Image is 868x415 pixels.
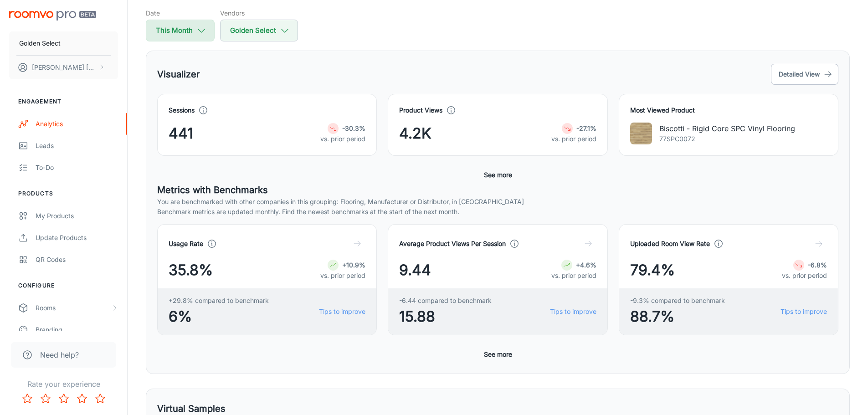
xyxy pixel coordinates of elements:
h4: Uploaded Room View Rate [630,239,710,249]
div: Branding [36,325,118,335]
button: Rate 2 star [36,389,55,408]
p: [PERSON_NAME] [PERSON_NAME] [32,62,96,72]
img: Biscotti - Rigid Core SPC Vinyl Flooring [630,123,652,144]
button: This Month [146,20,215,41]
div: Leads [36,141,118,151]
button: Rate 3 star [55,389,73,408]
span: Need help? [40,349,79,360]
button: Rate 1 star [18,389,36,408]
span: -6.44 compared to benchmark [399,296,492,306]
p: vs. prior period [551,271,596,281]
span: 9.44 [399,259,431,281]
button: Golden Select [220,20,298,41]
p: Rate your experience [7,379,120,389]
span: 441 [169,123,193,144]
span: -9.3% compared to benchmark [630,296,725,306]
div: QR Codes [36,255,118,265]
div: Analytics [36,119,118,129]
p: vs. prior period [782,271,827,281]
button: Detailed View [771,64,838,85]
h5: Metrics with Benchmarks [157,183,838,197]
span: 88.7% [630,306,725,328]
span: 35.8% [169,259,213,281]
p: Biscotti - Rigid Core SPC Vinyl Flooring [659,123,795,134]
span: 79.4% [630,259,675,281]
strong: +10.9% [342,261,365,269]
strong: -30.3% [342,124,365,132]
span: 4.2K [399,123,431,144]
h4: Average Product Views Per Session [399,239,506,249]
div: Rooms [36,303,111,313]
a: Tips to improve [319,307,365,317]
a: Tips to improve [781,307,827,317]
strong: -6.8% [808,261,827,269]
p: You are benchmarked with other companies in this grouping: Flooring, Manufacturer or Distributor,... [157,197,838,207]
span: 15.88 [399,306,492,328]
p: Golden Select [19,38,61,48]
h4: Sessions [169,105,195,115]
h5: Vendors [220,8,298,18]
strong: -27.1% [576,124,596,132]
button: Rate 4 star [73,389,91,408]
h5: Visualizer [157,67,200,81]
p: Benchmark metrics are updated monthly. Find the newest benchmarks at the start of the next month. [157,207,838,217]
button: Rate 5 star [91,389,109,408]
p: vs. prior period [320,271,365,281]
a: Tips to improve [550,307,596,317]
span: +29.8% compared to benchmark [169,296,269,306]
h5: Date [146,8,215,18]
h4: Product Views [399,105,442,115]
div: My Products [36,211,118,221]
span: 6% [169,306,269,328]
p: vs. prior period [551,134,596,144]
p: vs. prior period [320,134,365,144]
p: 77SPC0072 [659,134,795,144]
h4: Most Viewed Product [630,105,827,115]
button: See more [480,167,516,183]
img: Roomvo PRO Beta [9,11,96,20]
button: See more [480,346,516,363]
strong: +4.6% [576,261,596,269]
h4: Usage Rate [169,239,203,249]
div: Update Products [36,233,118,243]
button: Golden Select [9,31,118,55]
div: To-do [36,163,118,173]
button: [PERSON_NAME] [PERSON_NAME] [9,56,118,79]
